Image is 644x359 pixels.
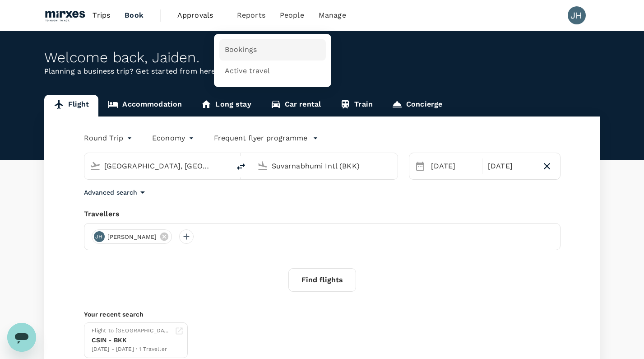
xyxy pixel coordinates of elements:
div: Round Trip [84,131,134,145]
button: Open [391,165,393,167]
a: Active travel [219,61,326,82]
span: Bookings [225,45,257,55]
p: Frequent flyer programme [214,133,307,144]
div: [DATE] [427,157,481,175]
div: Flight to [GEOGRAPHIC_DATA] [92,326,171,336]
img: Mirxes Holding Pte Ltd [44,5,86,25]
a: Accommodation [98,95,191,117]
a: Train [330,95,382,117]
a: Concierge [382,95,452,117]
button: Find flights [288,268,356,292]
div: Welcome back , Jaiden . [44,49,600,66]
a: Flight [44,95,99,117]
span: Approvals [177,10,222,21]
input: Going to [272,159,379,173]
p: Advanced search [84,188,137,197]
div: CSIN - BKK [92,336,171,345]
input: Depart from [104,159,211,173]
div: [DATE] - [DATE] · 1 Traveller [92,345,171,354]
span: People [280,10,304,21]
div: JH [94,231,105,242]
div: Economy [152,131,196,145]
a: Bookings [219,39,326,61]
span: Manage [319,10,346,21]
button: Advanced search [84,187,148,198]
button: Open [224,165,226,167]
button: Frequent flyer programme [214,133,318,144]
span: Reports [237,10,265,21]
p: Planning a business trip? Get started from here. [44,66,600,77]
span: Book [125,10,144,21]
span: Active travel [225,66,270,76]
span: [PERSON_NAME] [102,233,162,242]
div: JH [568,6,586,24]
div: [DATE] [484,157,537,175]
button: delete [230,156,252,177]
span: Trips [93,10,110,21]
a: Car rental [261,95,331,117]
div: JH[PERSON_NAME] [92,229,172,244]
iframe: Button to launch messaging window [7,323,36,352]
p: Your recent search [84,310,561,319]
a: Long stay [191,95,260,117]
div: Travellers [84,209,561,219]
